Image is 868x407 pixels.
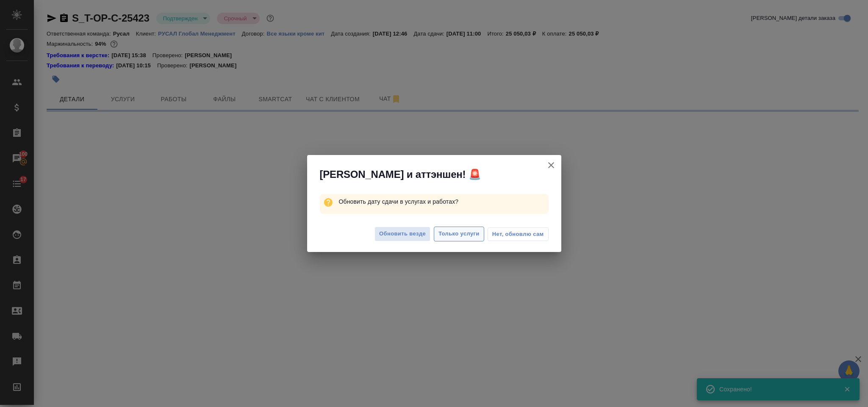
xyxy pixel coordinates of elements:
span: Нет, обновлю сам [492,230,544,238]
span: Только услуги [438,229,480,239]
span: [PERSON_NAME] и аттэншен! 🚨 [320,168,481,181]
button: Только услуги [434,227,484,241]
button: Нет, обновлю сам [488,227,549,241]
p: Обновить дату сдачи в услугах и работах? [338,194,548,209]
span: Обновить везде [379,229,426,239]
button: Обновить везде [374,227,430,241]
